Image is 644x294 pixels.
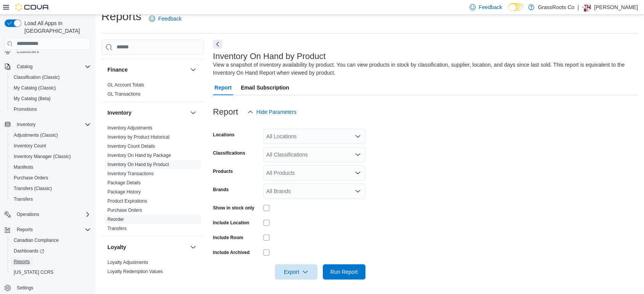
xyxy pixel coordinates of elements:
[8,130,94,141] button: Adjustments (Classic)
[11,163,91,172] span: Manifests
[2,46,94,57] button: Customers
[14,153,71,160] span: Inventory Manager (Classic)
[107,226,127,231] a: Transfers
[279,264,313,280] span: Export
[11,236,91,245] span: Canadian Compliance
[14,225,91,234] span: Reports
[11,236,62,245] a: Canadian Compliance
[241,80,289,95] span: Email Subscription
[107,243,126,251] h3: Loyalty
[14,120,38,129] button: Inventory
[8,72,94,83] button: Classification (Classic)
[11,94,54,103] a: My Catalog (Beta)
[107,153,171,158] a: Inventory On Hand by Package
[107,180,141,186] span: Package Details
[14,283,36,292] a: Settings
[107,260,148,265] a: Loyalty Adjustments
[538,3,575,12] p: GrassRoots Co
[107,144,155,149] a: Inventory Count Details
[577,3,579,12] p: |
[107,109,187,117] button: Inventory
[14,225,36,234] button: Reports
[14,259,30,265] span: Reports
[107,171,154,176] a: Inventory Transactions
[2,282,94,293] button: Settings
[107,162,169,167] a: Inventory On Hand by Product
[189,108,198,117] button: Inventory
[101,123,204,236] div: Inventory
[107,82,144,88] span: GL Account Totals
[107,125,152,131] a: Inventory Adjustments
[107,208,142,213] a: Purchase Orders
[11,184,55,193] a: Transfers (Classic)
[11,152,74,161] a: Inventory Manager (Classic)
[107,152,171,158] span: Inventory On Hand by Package
[582,3,591,12] div: Dave Jones
[2,61,94,72] button: Catalog
[8,93,94,104] button: My Catalog (Beta)
[17,227,33,233] span: Reports
[213,52,326,61] h3: Inventory On Hand by Product
[107,180,141,185] a: Package Details
[8,104,94,115] button: Promotions
[8,256,94,267] button: Reports
[14,269,53,275] span: [US_STATE] CCRS
[479,3,502,11] span: Feedback
[244,104,300,120] button: Hide Parameters
[101,9,141,24] h1: Reports
[11,73,63,82] a: Classification (Classic)
[107,82,144,88] a: GL Account Totals
[11,268,56,277] a: [US_STATE] CCRS
[213,61,634,77] div: View a snapshot of inventory availability by product. You can view products in stock by classific...
[8,162,94,173] button: Manifests
[275,264,317,280] button: Export
[107,161,169,168] span: Inventory On Hand by Product
[11,105,40,114] a: Promotions
[2,119,94,130] button: Inventory
[8,83,94,93] button: My Catalog (Classic)
[2,209,94,220] button: Operations
[330,268,358,276] span: Run Report
[8,151,94,162] button: Inventory Manager (Classic)
[101,80,204,102] div: Finance
[11,173,51,182] a: Purchase Orders
[11,246,47,256] a: Dashboards
[213,132,235,138] label: Locations
[11,94,91,103] span: My Catalog (Beta)
[11,163,36,172] a: Manifests
[11,131,91,140] span: Adjustments (Classic)
[8,267,94,278] button: [US_STATE] CCRS
[508,3,524,11] input: Dark Mode
[107,189,141,195] a: Package History
[355,188,361,194] button: Open list of options
[107,269,163,274] a: Loyalty Redemption Values
[107,66,128,73] h3: Finance
[213,168,233,174] label: Products
[11,257,91,266] span: Reports
[14,143,46,149] span: Inventory Count
[107,143,155,149] span: Inventory Count Details
[11,83,91,93] span: My Catalog (Classic)
[14,106,37,112] span: Promotions
[355,152,361,158] button: Open list of options
[14,283,91,292] span: Settings
[14,96,51,102] span: My Catalog (Beta)
[11,184,91,193] span: Transfers (Classic)
[17,211,39,217] span: Operations
[594,3,638,12] p: [PERSON_NAME]
[213,107,238,117] h3: Report
[14,210,91,219] span: Operations
[107,216,124,222] span: Reorder
[14,62,35,71] button: Catalog
[14,175,48,181] span: Purchase Orders
[8,194,94,205] button: Transfers
[107,198,147,204] span: Product Expirations
[8,246,94,256] a: Dashboards
[14,196,33,202] span: Transfers
[14,132,58,138] span: Adjustments (Classic)
[11,173,91,182] span: Purchase Orders
[14,46,91,56] span: Customers
[11,195,91,204] span: Transfers
[213,187,229,193] label: Brands
[213,150,245,156] label: Classifications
